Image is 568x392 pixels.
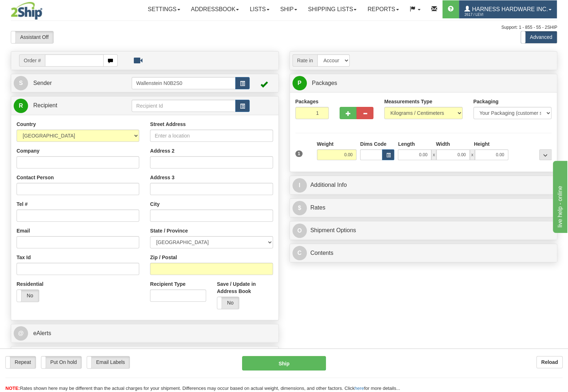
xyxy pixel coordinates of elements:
label: Packages [295,98,319,105]
span: eAlerts [33,330,51,336]
label: Tax Id [17,254,31,261]
label: No [217,297,239,309]
label: Company [17,147,40,154]
a: Addressbook [186,0,245,18]
a: @ eAlerts [14,326,276,341]
span: C [292,246,307,260]
a: Reports [362,0,404,18]
a: P Packages [292,76,555,91]
span: R [14,99,28,113]
label: State / Province [150,227,188,234]
label: Residential [17,280,44,288]
input: Enter a location [150,130,273,142]
a: S Sender [14,76,132,91]
span: Harness Hardware Inc. [470,6,548,12]
a: Lists [244,0,274,18]
label: No [17,290,39,302]
span: Order # [19,54,45,67]
span: x [431,149,436,160]
div: Support: 1 - 855 - 55 - 2SHIP [11,24,557,31]
span: Rate in [292,54,317,67]
label: Save / Update in Address Book [217,280,273,295]
label: Length [398,140,415,148]
span: @ [14,326,28,341]
img: logo2617.jpg [11,2,42,20]
label: Repeat [6,356,36,368]
span: O [292,224,307,238]
label: Contact Person [17,174,54,181]
a: $Rates [292,200,555,215]
span: Recipient [33,102,57,108]
a: R Recipient [14,98,118,113]
button: Ship [242,356,326,370]
label: Packaging [473,98,499,105]
div: ... [539,149,551,160]
a: OShipment Options [292,223,555,238]
span: Sender [33,80,52,86]
input: Recipient Id [132,100,236,112]
label: Address 2 [150,147,174,154]
a: Harness Hardware Inc. 2617 / Levi [459,0,557,18]
label: Street Address [150,121,186,128]
label: Assistant Off [11,31,53,43]
label: Address 3 [150,174,174,181]
a: IAdditional Info [292,178,555,193]
label: Weight [317,140,333,148]
span: Packages [312,80,337,86]
label: Width [436,140,450,148]
span: P [292,76,307,90]
span: S [14,76,28,90]
a: Shipping lists [303,0,362,18]
input: Sender Id [132,77,236,89]
label: Country [17,121,36,128]
a: Ship [275,0,303,18]
label: Height [474,140,490,148]
span: NOTE: [5,386,20,391]
label: Measurements Type [384,98,432,105]
label: Recipient Type [150,280,186,288]
label: Email [17,227,30,234]
label: Tel # [17,200,28,208]
button: Reload [536,356,563,368]
label: Email Labels [87,356,129,368]
a: CContents [292,246,555,261]
div: live help - online [5,4,67,13]
span: 2617 / Levi [464,11,518,18]
span: 1 [295,150,303,157]
a: Settings [142,0,186,18]
label: Put On hold [41,356,82,368]
b: Reload [541,359,558,365]
span: $ [292,201,307,215]
label: City [150,200,159,208]
label: Dims Code [360,140,386,148]
iframe: chat widget [551,159,567,233]
label: Advanced [521,31,557,43]
label: Zip / Postal [150,254,177,261]
a: here [355,386,364,391]
span: I [292,178,307,193]
span: x [470,149,475,160]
